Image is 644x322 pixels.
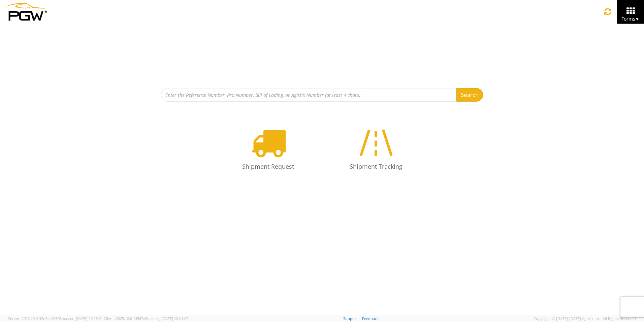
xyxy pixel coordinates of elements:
[8,316,103,321] span: Server: 2025.20.0-32d5ea39505
[62,316,103,321] span: master, [DATE] 10:18:31
[147,316,188,321] span: master, [DATE] 10:01:07
[104,316,188,321] span: Client: 2025.18.0-fd567a5
[224,163,312,170] h4: Shipment Request
[343,316,358,321] a: Support
[218,118,319,180] a: Shipment Request
[325,118,426,180] a: Shipment Tracking
[161,88,457,102] input: Enter the Reference Number, Pro Number, Bill of Lading, or Agistix Number (at least 4 chars)
[456,88,483,102] button: Search
[332,163,420,170] h4: Shipment Tracking
[362,316,379,321] a: Feedback
[621,16,639,22] span: Forms
[635,16,639,22] span: ▼
[5,3,47,21] img: pgw-form-logo-1aaa8060b1cc70fad034.png
[534,316,636,321] span: Copyright © [DATE]-[DATE] Agistix Inc., All Rights Reserved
